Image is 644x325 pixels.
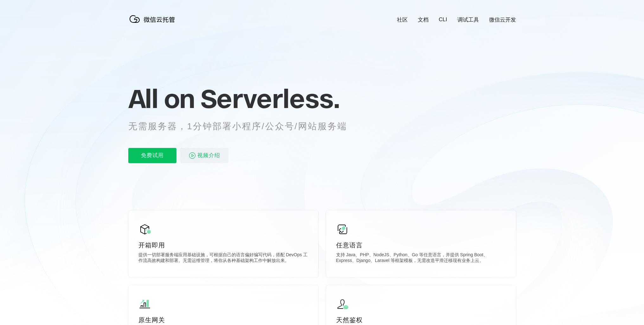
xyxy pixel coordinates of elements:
[128,148,176,163] p: 免费试用
[138,315,308,324] p: 原生网关
[138,252,308,265] p: 提供一切部署服务端应用基础设施，可根据自己的语言偏好编写代码，搭配 DevOps 工作流高效构建和部署。无需运维管理，将你从各种基础架构工作中解放出来。
[128,120,359,133] p: 无需服务器，1分钟部署小程序/公众号/网站服务端
[201,83,340,114] span: Serverless.
[197,148,220,163] span: 视频介绍
[439,16,447,23] a: CLI
[128,21,179,26] a: 微信云托管
[336,315,506,324] p: 天然鉴权
[418,16,429,23] a: 文档
[336,241,506,250] p: 任意语言
[457,16,479,23] a: 调试工具
[397,16,408,23] a: 社区
[188,152,196,159] img: video_play.svg
[128,13,179,25] img: 微信云托管
[336,252,506,265] p: 支持 Java、PHP、NodeJS、Python、Go 等任意语言，并提供 Spring Boot、Express、Django、Laravel 等框架模板，无需改造平滑迁移现有业务上云。
[489,16,516,23] a: 微信云开发
[138,241,308,250] p: 开箱即用
[128,83,194,114] span: All on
